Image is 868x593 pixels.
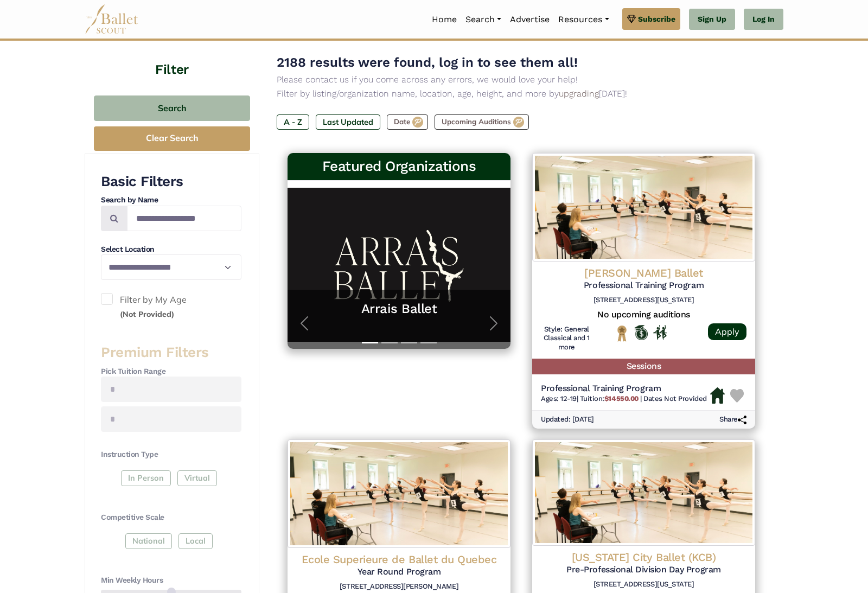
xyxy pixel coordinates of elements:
label: Upcoming Auditions [435,115,529,130]
h6: Share [719,416,746,425]
label: A - Z [277,115,309,130]
a: Sign Up [689,9,735,30]
a: Advertise [506,8,554,31]
h6: [STREET_ADDRESS][US_STATE] [541,581,746,590]
img: Offers Scholarship [634,326,648,341]
h4: Ecole Superieure de Ballet du Quebec [296,553,502,567]
img: Housing Available [710,388,725,404]
h3: Featured Organizations [296,158,502,176]
button: Slide 3 [401,337,417,349]
h6: | | [541,395,707,404]
label: Filter by My Age [101,294,241,321]
button: Search [94,96,250,122]
a: Subscribe [622,8,680,30]
img: National [615,326,629,342]
h5: Professional Training Program [541,384,707,395]
img: gem.svg [627,13,636,25]
h4: [PERSON_NAME] Ballet [541,266,746,280]
input: Search by names... [127,206,241,232]
button: Slide 1 [362,337,378,349]
h4: Pick Tuition Range [101,367,241,378]
span: 2188 results were found, log in to see them all! [277,55,578,71]
span: Subscribe [638,13,675,25]
a: Apply [708,324,746,341]
a: Search [461,8,506,31]
button: Slide 2 [381,337,398,349]
span: Tuition: [580,395,640,403]
h6: [STREET_ADDRESS][PERSON_NAME] [296,583,502,592]
h3: Basic Filters [101,173,241,192]
label: Date [387,115,428,130]
button: Slide 4 [420,337,437,349]
h4: Min Weekly Hours [101,576,241,586]
h6: Updated: [DATE] [541,416,594,425]
h4: Competitive Scale [101,513,241,524]
a: Home [427,8,461,31]
h5: Year Round Program [296,567,502,578]
a: upgrading [559,89,599,99]
img: In Person [653,326,667,340]
h4: [US_STATE] City Ballet (KCB) [541,551,746,565]
h5: Professional Training Program [541,280,746,292]
a: Log In [744,9,783,30]
h6: Style: General Classical and 1 more [541,326,592,353]
img: Logo [288,440,510,549]
span: Dates Not Provided [643,395,706,403]
h4: Instruction Type [101,450,241,461]
p: Please contact us if you come across any errors, we would love your help! [277,73,766,87]
span: Ages: 12-19 [541,395,577,403]
label: Last Updated [316,115,380,130]
b: $14550.00 [604,395,639,403]
h4: Search by Name [101,195,241,206]
h5: Sessions [532,359,755,375]
h5: Pre-Professional Division Day Program [541,565,746,576]
p: Filter by listing/organization name, location, age, height, and more by [DATE]! [277,87,766,101]
a: Resources [554,8,613,31]
img: Logo [532,440,755,546]
img: Logo [532,154,755,262]
img: Heart [730,390,744,403]
button: Clear Search [94,127,250,151]
h6: [STREET_ADDRESS][US_STATE] [541,296,746,305]
h4: Select Location [101,245,241,256]
small: (Not Provided) [120,310,174,320]
h5: No upcoming auditions [541,310,746,321]
a: Arrais Ballet [298,301,500,318]
h3: Premium Filters [101,344,241,362]
h4: Filter [85,35,259,80]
